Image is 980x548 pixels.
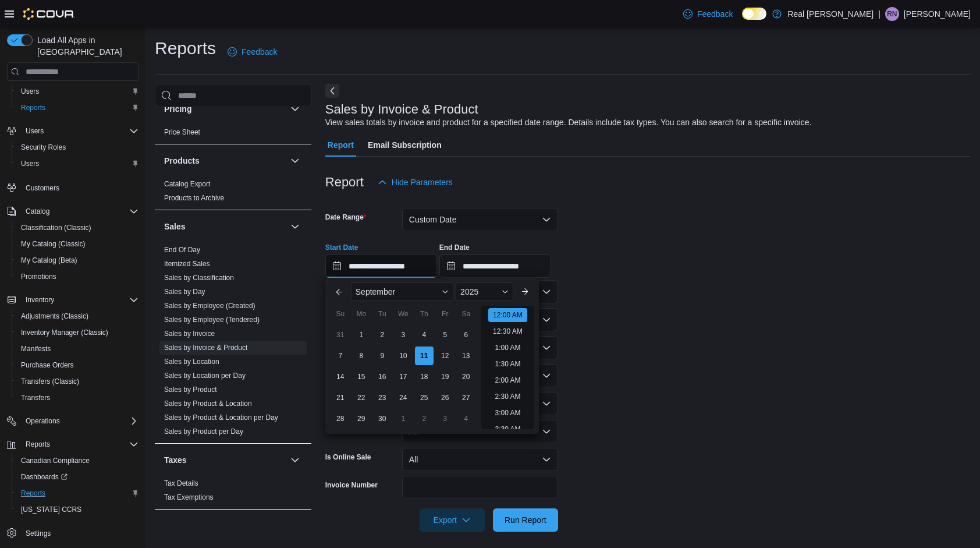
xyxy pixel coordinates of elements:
[164,493,214,502] span: Tax Exemptions
[16,342,55,356] a: Manifests
[16,486,50,500] a: Reports
[164,180,210,188] a: Catalog Export
[33,34,139,58] span: Load All Apps in [GEOGRAPHIC_DATA]
[394,326,413,344] div: day-3
[164,358,219,366] a: Sales by Location
[328,133,354,157] span: Report
[420,508,485,532] button: Export
[164,302,255,310] a: Sales by Employee (Created)
[16,84,139,98] span: Users
[21,87,39,96] span: Users
[436,409,455,428] div: day-3
[12,485,143,501] button: Reports
[12,357,143,373] button: Purchase Orders
[331,409,350,428] div: day-28
[542,287,551,296] button: Open list of options
[21,103,45,112] span: Reports
[155,37,216,60] h1: Reports
[12,373,143,390] button: Transfers (Classic)
[373,388,392,407] div: day-23
[26,529,51,538] span: Settings
[415,347,434,365] div: day-11
[164,454,286,466] button: Taxes
[12,390,143,406] button: Transfers
[373,326,392,344] div: day-2
[742,20,743,20] span: Dark Mode
[394,347,413,365] div: day-10
[16,470,72,484] a: Dashboards
[21,239,86,249] span: My Catalog (Classic)
[164,274,234,282] a: Sales by Classification
[885,7,899,21] div: Rebecca Neddo
[356,287,395,296] span: September
[352,367,371,386] div: day-15
[887,7,897,21] span: RN
[21,437,55,451] button: Reports
[164,273,234,282] span: Sales by Classification
[12,452,143,469] button: Canadian Compliance
[223,40,282,63] a: Feedback
[16,374,139,388] span: Transfers (Classic)
[2,179,143,196] button: Customers
[164,221,186,232] h3: Sales
[12,252,143,268] button: My Catalog (Beta)
[373,367,392,386] div: day-16
[12,220,143,236] button: Classification (Classic)
[21,344,51,353] span: Manifests
[325,254,437,278] input: Press the down key to enter a popover containing a calendar. Press the escape key to close the po...
[505,514,546,526] span: Run Report
[164,316,260,324] a: Sales by Employee (Tendered)
[878,7,880,21] p: |
[164,287,205,296] span: Sales by Day
[457,409,475,428] div: day-4
[164,155,200,167] h3: Products
[21,393,50,402] span: Transfers
[542,343,551,352] button: Open list of options
[325,102,478,116] h3: Sales by Invoice & Product
[415,409,434,428] div: day-2
[2,413,143,429] button: Operations
[742,8,766,20] input: Dark Mode
[352,305,371,323] div: Mo
[16,140,70,154] a: Security Roles
[16,101,139,115] span: Reports
[331,388,350,407] div: day-21
[164,259,210,268] span: Itemized Sales
[16,309,93,323] a: Adjustments (Classic)
[26,207,49,216] span: Catalog
[460,287,478,296] span: 2025
[21,377,79,386] span: Transfers (Classic)
[402,208,558,231] button: Custom Date
[164,260,210,268] a: Itemized Sales
[164,427,243,436] a: Sales by Product per Day
[415,388,434,407] div: day-25
[16,391,55,405] a: Transfers
[2,436,143,452] button: Reports
[164,344,247,352] a: Sales by Invoice & Product
[325,480,378,490] label: Invoice Number
[439,254,551,278] input: Press the down key to open a popover containing a calendar.
[2,123,143,139] button: Users
[164,371,246,380] span: Sales by Location per Day
[392,176,453,188] span: Hide Parameters
[164,454,187,466] h3: Taxes
[415,367,434,386] div: day-18
[23,8,75,20] img: Cova
[21,293,59,307] button: Inventory
[21,124,139,138] span: Users
[21,472,68,482] span: Dashboards
[457,326,475,344] div: day-6
[697,8,733,20] span: Feedback
[373,347,392,365] div: day-9
[12,155,143,172] button: Users
[16,157,44,171] a: Users
[16,454,139,468] span: Canadian Compliance
[155,125,311,144] div: Pricing
[439,243,470,252] label: End Date
[164,193,224,203] span: Products to Archive
[164,386,217,394] a: Sales by Product
[415,326,434,344] div: day-4
[288,154,302,168] button: Products
[12,501,143,518] button: [US_STATE] CCRS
